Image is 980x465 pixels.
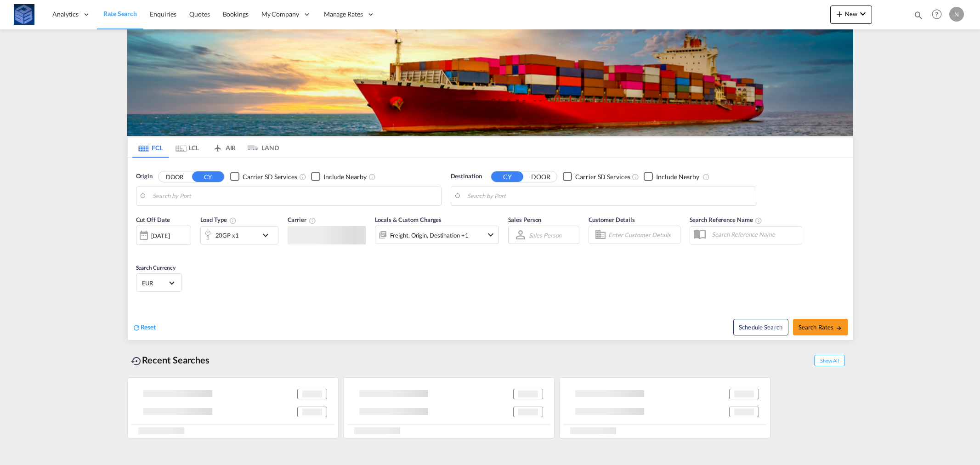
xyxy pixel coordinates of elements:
md-icon: Unchecked: Ignores neighbouring ports when fetching rates.Checked : Includes neighbouring ports w... [368,173,376,181]
md-checkbox: Checkbox No Ink [644,172,699,181]
md-icon: icon-backup-restore [131,356,142,367]
div: 20GP x1icon-chevron-down [200,226,278,244]
span: Analytics [52,10,79,19]
span: Cut Off Date [136,216,170,223]
span: Rate Search [103,10,137,17]
div: Origin DOOR CY Checkbox No InkUnchecked: Search for CY (Container Yard) services for all selected... [128,158,853,340]
span: Bookings [223,10,249,18]
div: Carrier SD Services [243,172,297,181]
div: [DATE] [136,226,191,245]
span: Quotes [189,10,210,18]
button: Search Ratesicon-arrow-right [793,319,848,335]
button: icon-plus 400-fgNewicon-chevron-down [830,6,872,24]
md-icon: icon-chevron-down [260,230,276,241]
span: Reset [141,323,156,331]
span: Search Rates [799,323,843,331]
md-icon: Unchecked: Ignores neighbouring ports when fetching rates.Checked : Includes neighbouring ports w... [702,173,710,181]
div: Include Nearby [656,172,699,181]
md-icon: icon-magnify [913,10,923,20]
md-icon: The selected Trucker/Carrierwill be displayed in the rate results If the rates are from another f... [309,217,316,224]
div: N [949,7,964,22]
md-tab-item: LCL [169,137,206,158]
span: Enquiries [150,10,176,18]
md-icon: Unchecked: Search for CY (Container Yard) services for all selected carriers.Checked : Search for... [299,173,306,181]
span: Help [929,6,945,22]
span: Show All [814,355,844,366]
md-icon: icon-chevron-down [857,8,868,19]
md-icon: icon-chevron-down [485,229,496,240]
span: Search Reference Name [690,216,763,223]
div: Freight Origin Destination Factory Stuffingicon-chevron-down [375,226,499,244]
img: fff785d0086311efa2d3e168b14c2f64.png [14,4,34,25]
md-select: Select Currency: € EUREuro [141,276,177,289]
span: Carrier [288,216,316,223]
md-icon: icon-information-outline [229,217,237,224]
md-select: Sales Person [528,228,563,242]
md-datepicker: Select [136,244,143,256]
md-icon: icon-plus 400-fg [834,8,845,19]
button: Note: By default Schedule search will only considerorigin ports, destination ports and cut off da... [733,319,788,335]
button: CY [192,171,224,182]
span: Origin [136,172,153,181]
md-tab-item: FCL [132,137,169,158]
span: EUR [142,279,168,287]
md-checkbox: Checkbox No Ink [311,172,367,181]
span: Customer Details [589,216,635,223]
img: LCL+%26+FCL+BACKGROUND.png [127,29,853,136]
span: Search Currency [136,264,176,271]
md-checkbox: Checkbox No Ink [563,172,630,181]
md-tab-item: LAND [243,137,279,158]
md-icon: Your search will be saved by the below given name [755,217,762,224]
input: Search by Port [467,189,751,203]
span: Destination [451,172,482,181]
md-checkbox: Checkbox No Ink [230,172,297,181]
div: Help [929,6,949,23]
button: DOOR [525,171,557,182]
input: Enter Customer Details [608,228,677,242]
md-pagination-wrapper: Use the left and right arrow keys to navigate between tabs [132,137,279,158]
input: Search by Port [153,189,436,203]
md-icon: icon-refresh [132,323,141,332]
span: Sales Person [508,216,542,223]
div: Carrier SD Services [575,172,630,181]
span: My Company [261,10,299,19]
div: Include Nearby [323,172,367,181]
span: New [834,10,868,17]
span: Locals & Custom Charges [375,216,442,223]
div: icon-refreshReset [132,323,156,333]
div: [DATE] [151,232,170,240]
button: DOOR [159,171,191,182]
md-icon: icon-arrow-right [836,325,842,331]
div: icon-magnify [913,10,923,24]
span: Load Type [200,216,237,223]
div: Freight Origin Destination Factory Stuffing [390,229,469,242]
div: Recent Searches [127,350,214,370]
md-tab-item: AIR [206,137,243,158]
span: Manage Rates [324,10,363,19]
button: CY [491,171,523,182]
md-icon: icon-airplane [212,142,223,149]
md-icon: Unchecked: Search for CY (Container Yard) services for all selected carriers.Checked : Search for... [632,173,639,181]
input: Search Reference Name [707,227,802,241]
div: 20GP x1 [215,229,239,242]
